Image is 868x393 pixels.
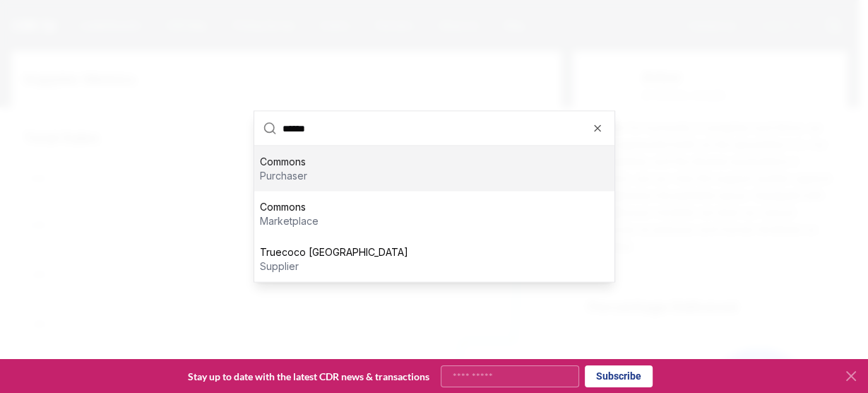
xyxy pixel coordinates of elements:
[260,245,408,259] p: Truecoco [GEOGRAPHIC_DATA]
[260,169,307,183] p: purchaser
[260,259,408,274] p: supplier
[260,214,319,228] p: marketplace
[260,155,307,169] p: Commons
[260,200,319,214] p: Commons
